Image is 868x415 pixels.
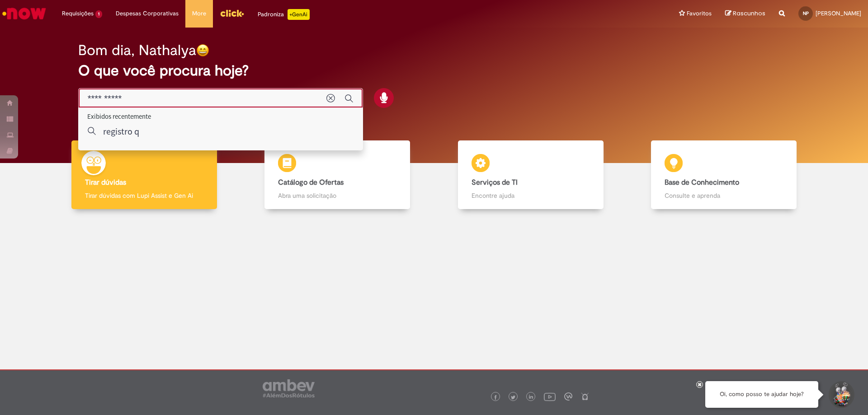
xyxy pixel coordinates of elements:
img: logo_footer_youtube.png [544,391,556,402]
b: Base de Conhecimento [665,178,739,187]
span: More [192,9,206,18]
p: Tirar dúvidas com Lupi Assist e Gen Ai [85,191,203,200]
a: Base de Conhecimento Consulte e aprenda [627,140,821,210]
div: Oi, como posso te ajudar hoje? [705,381,818,408]
span: NP [803,10,809,16]
img: happy-face.png [196,44,209,57]
img: click_logo_yellow_360x200.png [220,6,244,20]
div: Padroniza [258,9,310,20]
a: Serviços de TI Encontre ajuda [434,140,627,210]
h2: O que você procura hoje? [78,63,790,79]
p: Consulte e aprenda [665,191,783,200]
img: logo_footer_twitter.png [511,395,515,400]
a: Rascunhos [725,9,765,18]
span: Rascunhos [733,9,765,18]
a: Tirar dúvidas Tirar dúvidas com Lupi Assist e Gen Ai [47,140,241,210]
p: Abra uma solicitação [278,191,396,200]
img: logo_footer_linkedin.png [529,395,533,400]
p: +GenAi [288,9,310,20]
img: logo_footer_ambev_rotulo_gray.png [263,379,315,397]
span: [PERSON_NAME] [816,9,861,17]
img: logo_footer_naosei.png [581,392,589,401]
img: ServiceNow [1,5,47,23]
img: logo_footer_facebook.png [493,395,498,400]
span: Favoritos [687,9,712,18]
span: 1 [95,10,102,18]
b: Serviços de TI [472,178,518,187]
h2: Bom dia, Nathalya [78,42,196,58]
a: Catálogo de Ofertas Abra uma solicitação [241,140,434,210]
b: Catálogo de Ofertas [278,178,344,187]
b: Tirar dúvidas [85,178,126,187]
span: Requisições [62,9,94,18]
button: Iniciar Conversa de Suporte [827,381,854,408]
span: Despesas Corporativas [116,9,179,18]
p: Encontre ajuda [472,191,590,200]
img: logo_footer_workplace.png [564,392,572,401]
